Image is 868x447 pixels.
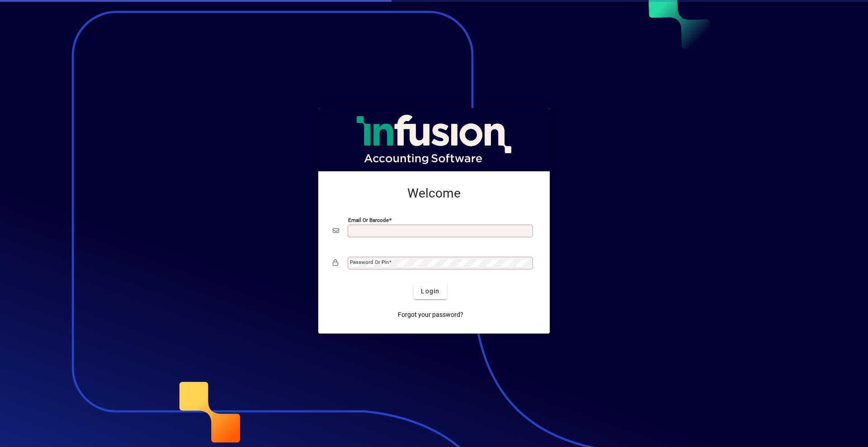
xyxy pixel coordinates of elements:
[348,217,389,223] mat-label: Email or Barcode
[398,310,463,320] span: Forgot your password?
[421,287,439,296] span: Login
[350,259,389,265] mat-label: Password or Pin
[333,186,535,201] h2: Welcome
[414,283,447,299] button: Login
[394,306,467,323] a: Forgot your password?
